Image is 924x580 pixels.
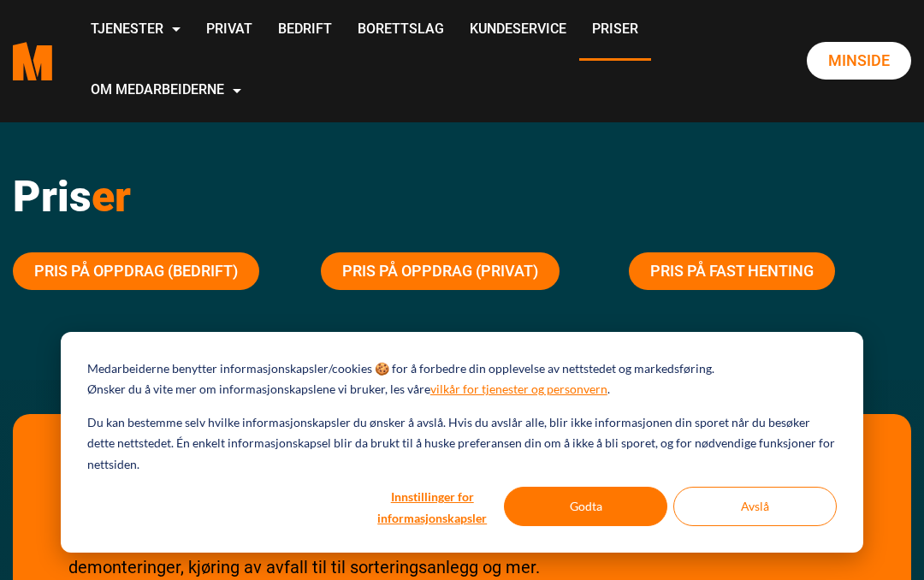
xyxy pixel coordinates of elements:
[673,487,837,526] button: Avslå
[87,379,610,400] p: Ønsker du å vite mer om informasjonskapslene vi bruker, les våre .
[87,412,837,476] p: Du kan bestemme selv hvilke informasjonskapsler du ønsker å avslå. Hvis du avslår alle, blir ikke...
[78,61,254,121] a: Om Medarbeiderne
[366,487,498,526] button: Innstillinger for informasjonskapsler
[87,358,714,380] p: Medarbeiderne benytter informasjonskapsler/cookies 🍪 for å forbedre din opplevelse av nettstedet ...
[430,379,607,400] a: vilkår for tjenester og personvern
[504,487,667,526] button: Godta
[61,332,863,553] div: Cookie banner
[13,171,911,222] h1: Pris
[807,42,911,80] a: Minside
[13,29,52,93] a: Medarbeiderne start page
[13,252,259,290] a: Pris på oppdrag (Bedrift)
[629,252,835,290] a: Pris på fast henting
[92,172,131,222] span: er
[321,252,560,290] a: Pris på oppdrag (Privat)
